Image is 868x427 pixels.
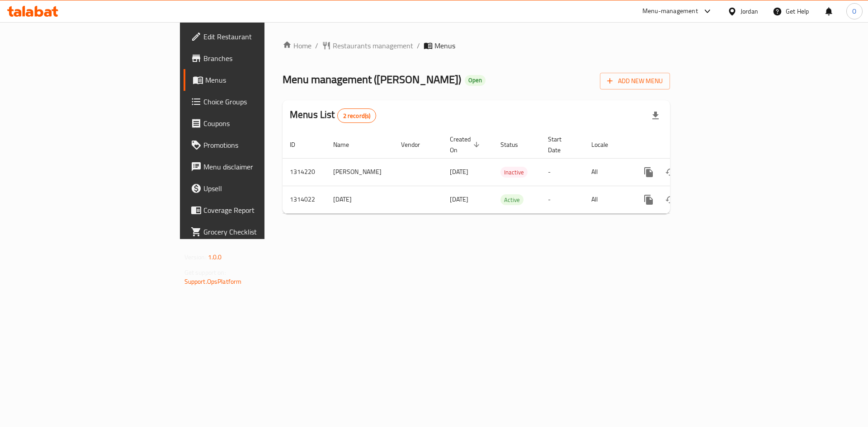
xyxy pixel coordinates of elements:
button: Change Status [660,161,681,183]
span: Menus [434,40,455,51]
h2: Menus List [290,108,376,123]
div: Total records count [337,108,377,123]
span: [DATE] [450,166,468,178]
span: Menus [205,75,318,85]
span: Upsell [203,183,318,194]
a: Restaurants management [322,40,413,51]
span: Version: [184,251,207,263]
span: Coverage Report [203,205,318,216]
span: Menu disclaimer [203,161,318,172]
span: Name [333,139,361,150]
span: Grocery Checklist [203,226,318,237]
a: Support.OpsPlatform [184,276,242,287]
button: Change Status [660,189,681,211]
td: All [584,186,631,213]
a: Branches [184,47,325,69]
span: Vendor [401,139,432,150]
td: [PERSON_NAME] [326,158,394,186]
div: Open [465,75,486,86]
td: - [541,158,584,186]
td: [DATE] [326,186,394,213]
span: Open [465,76,486,84]
a: Menus [184,69,325,91]
div: Export file [645,105,666,127]
span: Active [500,195,524,205]
span: [DATE] [450,193,468,205]
span: Restaurants management [333,40,413,51]
nav: breadcrumb [283,40,670,51]
span: Status [500,139,530,150]
a: Edit Restaurant [184,26,325,47]
div: Jordan [741,6,758,16]
table: enhanced table [283,131,732,214]
span: 2 record(s) [338,112,376,120]
button: more [638,161,660,183]
span: Promotions [203,140,318,150]
a: Grocery Checklist [184,221,325,243]
button: Add New Menu [600,73,670,89]
span: 1.0.0 [208,251,222,263]
button: more [638,189,660,211]
span: O [852,6,856,16]
a: Promotions [184,134,325,156]
span: Start Date [548,134,573,155]
a: Coverage Report [184,199,325,221]
span: ID [290,139,307,150]
span: Choice Groups [203,96,318,107]
td: - [541,186,584,213]
span: Locale [591,139,620,150]
span: Menu management ( [PERSON_NAME] ) [283,69,461,89]
span: Branches [203,53,318,64]
span: Coupons [203,118,318,129]
li: / [417,40,420,51]
span: Add New Menu [607,75,663,87]
span: Get support on: [184,267,226,278]
a: Menu disclaimer [184,156,325,178]
span: Created On [450,134,482,155]
span: Inactive [500,167,528,178]
a: Coupons [184,113,325,134]
a: Choice Groups [184,91,325,113]
div: Menu-management [642,6,698,17]
a: Upsell [184,178,325,199]
th: Actions [631,131,732,159]
span: Edit Restaurant [203,31,318,42]
td: All [584,158,631,186]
